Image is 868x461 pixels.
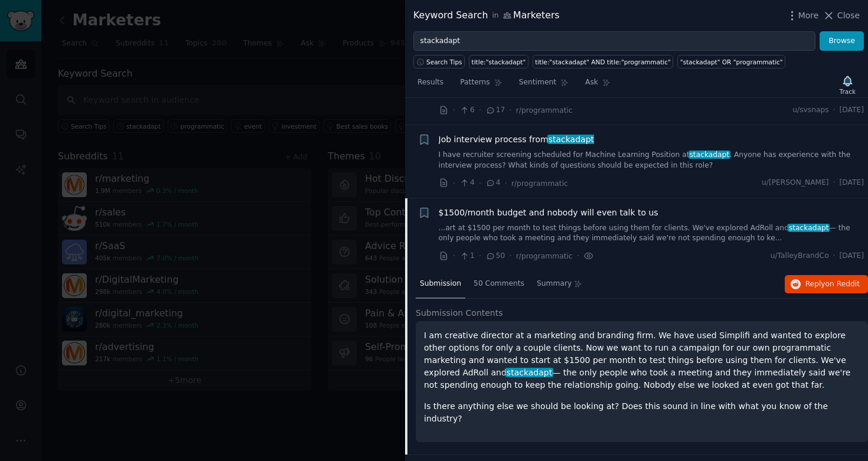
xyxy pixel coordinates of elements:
span: Ask [585,77,598,88]
span: More [798,9,819,22]
span: 4 [459,178,474,188]
span: · [833,178,836,188]
button: Search Tips [413,55,465,68]
span: stackadapt [547,135,595,144]
a: title:"stackadapt" [469,55,528,68]
span: [DATE] [840,105,864,116]
button: Replyon Reddit [785,275,868,294]
span: · [479,250,481,262]
span: stackadapt [788,224,830,232]
span: u/TalleyBrandCo [771,251,829,261]
span: u/svsnaps [792,105,828,116]
a: Patterns [456,73,506,97]
p: Is there anything else we should be looking at? Does this sound in line with what you know of the... [424,400,860,425]
button: Close [823,9,860,22]
a: Results [413,73,448,97]
span: 4 [485,178,500,188]
span: in [492,11,498,21]
span: Search Tips [426,58,462,66]
span: · [453,177,455,189]
span: [DATE] [840,251,864,261]
span: Sentiment [519,77,556,88]
a: title:"stackadapt" AND title:"programmatic" [533,55,674,68]
div: Track [840,87,856,96]
span: 1 [459,251,474,261]
span: u/[PERSON_NAME] [762,178,829,188]
button: Track [836,73,860,97]
span: Summary [537,279,572,289]
a: Job interview process fromstackadapt [439,133,595,146]
span: 50 Comments [474,279,524,289]
span: Close [837,9,860,22]
p: I am creative director at a marketing and branding firm. We have used Simplifi and wanted to expl... [424,329,860,391]
span: Submission [420,279,461,289]
span: · [453,104,455,116]
span: on Reddit [825,280,860,288]
div: Keyword Search Marketers [413,8,560,23]
span: [DATE] [840,178,864,188]
span: r/programmatic [516,106,573,115]
span: stackadapt [688,151,730,159]
a: I have recruiter screening scheduled for Machine Learning Position atstackadapt. Anyone has exper... [439,150,864,171]
span: 6 [459,105,474,116]
span: · [505,177,507,189]
span: · [479,104,481,116]
span: 17 [485,105,505,116]
button: More [786,9,819,22]
span: · [577,250,579,262]
span: Reply [805,279,860,290]
a: "stackadapt" OR "programmatic" [677,55,785,68]
span: Results [417,77,443,88]
a: Ask [581,73,615,97]
span: r/programmatic [511,179,568,188]
span: · [833,105,836,116]
span: r/programmatic [516,252,573,260]
span: · [479,177,481,189]
span: Job interview process from [439,133,595,146]
div: title:"stackadapt" [472,58,526,66]
a: $1500/month budget and nobody will even talk to us [439,207,658,219]
a: Sentiment [515,73,573,97]
div: "stackadapt" OR "programmatic" [680,58,783,66]
span: Patterns [460,77,490,88]
button: Browse [820,31,864,51]
span: · [509,250,511,262]
a: ...art at $1500 per month to test things before using them for clients. We've explored AdRoll and... [439,223,864,244]
span: 50 [485,251,505,261]
span: · [833,251,836,261]
div: title:"stackadapt" AND title:"programmatic" [535,58,671,66]
span: stackadapt [505,368,553,377]
span: Submission Contents [416,307,503,319]
span: · [453,250,455,262]
span: · [509,104,511,116]
input: Try a keyword related to your business [413,31,815,51]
